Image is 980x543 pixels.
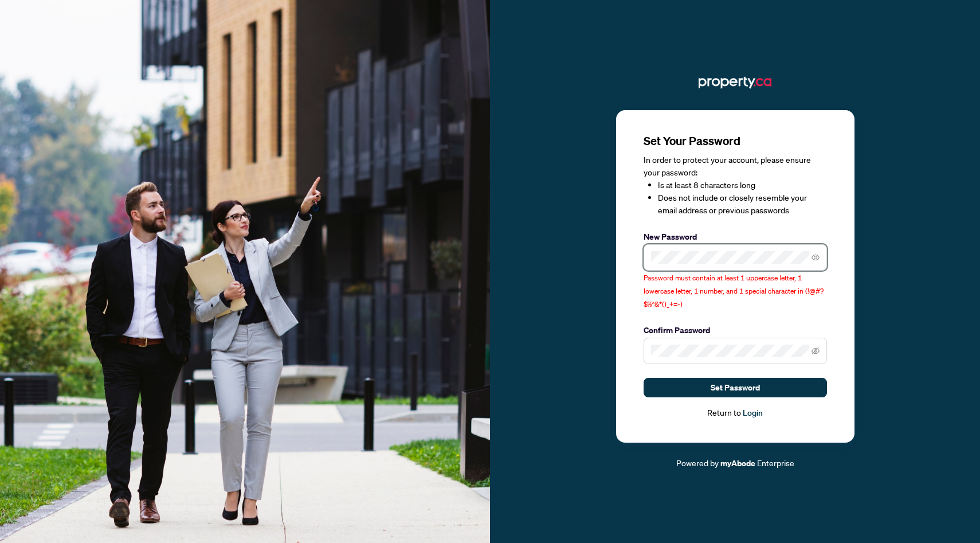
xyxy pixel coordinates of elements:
[644,154,827,217] div: In order to protect your account, please ensure your password:
[644,274,824,308] span: Password must contain at least 1 uppercase letter, 1 lowercase letter, 1 number, and 1 special ch...
[658,179,827,192] li: Is at least 8 characters long
[644,133,827,149] h3: Set Your Password
[644,231,827,243] label: New Password
[676,458,719,468] span: Powered by
[644,324,827,337] label: Confirm Password
[644,378,827,397] button: Set Password
[658,192,827,217] li: Does not include or closely resemble your email address or previous passwords
[711,378,760,397] span: Set Password
[757,458,794,468] span: Enterprise
[812,253,820,261] span: eye
[644,407,827,420] div: Return to
[812,347,820,355] span: eye-invisible
[743,408,763,418] a: Login
[699,73,771,92] img: ma-logo
[720,457,755,470] a: myAbode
